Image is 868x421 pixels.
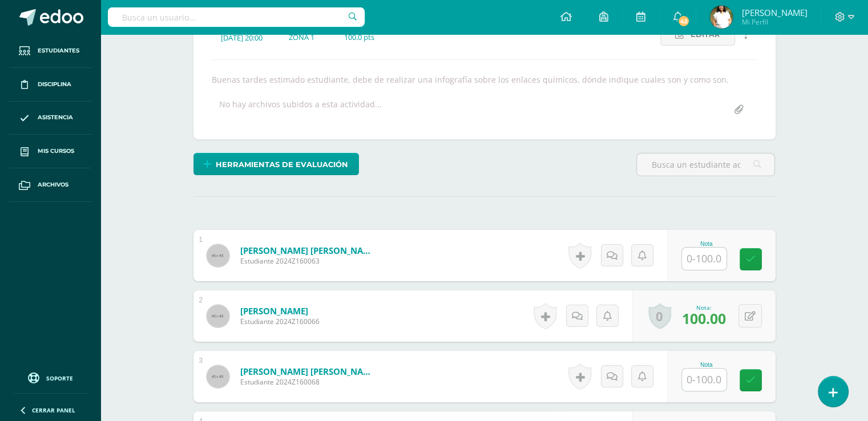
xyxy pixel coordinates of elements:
[193,153,359,175] a: Herramientas de evaluación
[38,80,71,89] span: Disciplina
[9,168,91,202] a: Archivos
[682,309,726,328] span: 100.00
[637,153,774,176] input: Busca un estudiante aquí...
[32,406,75,414] span: Cerrar panel
[9,102,91,135] a: Asistencia
[108,7,365,27] input: Busca un usuario...
[741,17,807,27] span: Mi Perfil
[9,68,91,102] a: Disciplina
[691,24,720,45] span: Editar
[681,241,732,247] div: Nota
[682,369,726,391] input: 0-100.0
[240,317,320,326] span: Estudiante 2024Z160066
[682,248,726,270] input: 0-100.0
[9,34,91,68] a: Estudiantes
[240,366,377,377] a: [PERSON_NAME] [PERSON_NAME]
[38,46,79,55] span: Estudiantes
[289,32,326,42] div: ZONA 1
[681,362,732,368] div: Nota
[240,256,377,266] span: Estudiante 2024Z160063
[677,15,690,27] span: 42
[682,303,726,311] div: Nota:
[38,113,73,122] span: Asistencia
[38,147,74,156] span: Mis cursos
[216,154,348,175] span: Herramientas de evaluación
[344,32,374,42] div: 100.0 pts
[240,377,377,387] span: Estudiante 2024Z160068
[46,374,73,382] span: Soporte
[207,244,229,267] img: 45x45
[38,180,68,189] span: Archivos
[741,7,807,18] span: [PERSON_NAME]
[207,365,229,388] img: 45x45
[207,74,762,85] div: Buenas tardes estimado estudiante, debe de realizar una infografía sobre los enlaces químicos, dó...
[240,245,377,256] a: [PERSON_NAME] [PERSON_NAME]
[710,6,733,29] img: c7b04b25378ff11843444faa8800c300.png
[240,305,320,317] a: [PERSON_NAME]
[207,305,229,327] img: 45x45
[219,99,382,121] div: No hay archivos subidos a esta actividad...
[648,303,671,329] a: 0
[9,135,91,168] a: Mis cursos
[221,33,271,43] div: [DATE] 20:00
[14,370,87,385] a: Soporte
